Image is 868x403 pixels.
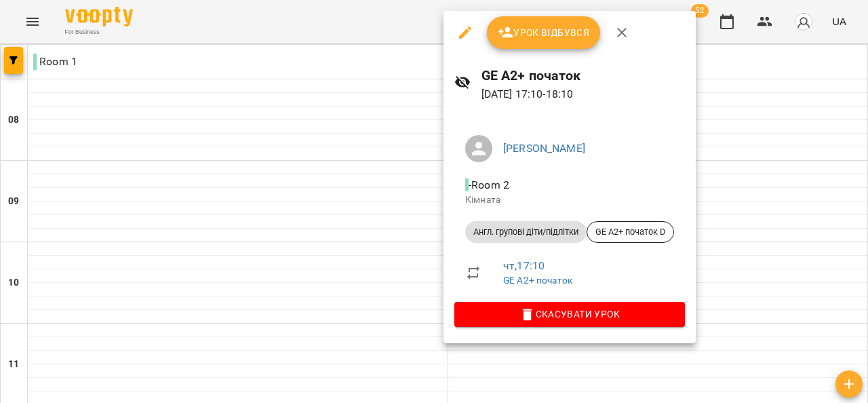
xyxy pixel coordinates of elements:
[503,275,572,286] a: GE A2+ початок
[454,302,685,326] button: Скасувати Урок
[487,16,601,49] button: Урок відбувся
[465,226,587,238] span: Англ. групові діти/підлітки
[498,24,590,41] span: Урок відбувся
[481,86,685,102] p: [DATE] 17:10 - 18:10
[503,259,545,272] a: чт , 17:10
[465,178,512,191] span: - Room 2
[465,193,674,207] p: Кімната
[481,65,685,86] h6: GE A2+ початок
[503,142,585,155] a: [PERSON_NAME]
[465,306,674,322] span: Скасувати Урок
[587,226,673,238] span: GE A2+ початок D
[587,221,674,243] div: GE A2+ початок D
